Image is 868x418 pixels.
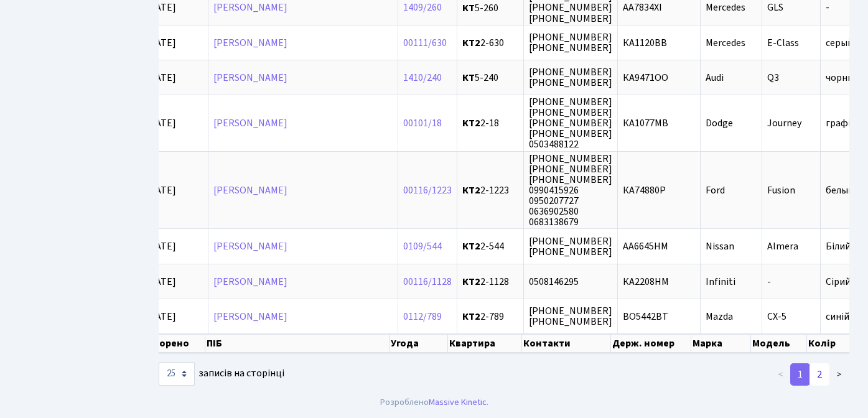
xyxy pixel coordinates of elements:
[403,275,452,289] a: 00116/1128
[623,36,667,50] span: КА1120ВВ
[403,36,447,50] a: 00111/630
[159,362,284,386] label: записів на сторінці
[529,152,612,230] span: [PHONE_NUMBER] [PHONE_NUMBER] [PHONE_NUMBER] 0990415926 0950207727 0636902580 0683138679
[146,1,176,15] span: [DATE]
[462,118,518,128] span: 2-18
[141,334,205,353] th: Створено
[810,363,829,386] a: 2
[213,71,287,85] a: [PERSON_NAME]
[403,1,442,15] a: 1409/260
[146,275,176,289] span: [DATE]
[767,71,779,85] span: Q3
[623,183,666,197] span: КА74880Р
[529,275,579,289] span: 0508146295
[462,73,518,83] span: 5-240
[611,334,691,353] th: Держ. номер
[767,36,799,50] span: E-Class
[826,183,854,197] span: белый
[462,71,475,85] b: КТ
[462,36,480,50] b: КТ2
[146,71,176,85] span: [DATE]
[767,183,795,197] span: Fusion
[829,363,849,386] a: >
[767,310,786,323] span: CX-5
[448,334,522,353] th: Квартира
[623,239,668,253] span: AA6645HM
[462,1,475,15] b: КТ
[826,275,851,289] span: Сірий
[826,239,851,253] span: Білий
[767,1,783,15] span: GLS
[462,277,518,287] span: 2-1128
[790,363,810,386] a: 1
[691,334,751,353] th: Марка
[706,275,735,289] span: Infiniti
[529,235,612,259] span: [PHONE_NUMBER] [PHONE_NUMBER]
[767,116,801,130] span: Journey
[213,183,287,197] a: [PERSON_NAME]
[706,310,733,323] span: Mazda
[826,36,853,50] span: серый
[462,185,518,195] span: 2-1223
[751,334,807,353] th: Модель
[213,239,287,253] a: [PERSON_NAME]
[462,239,480,253] b: КТ2
[146,239,176,253] span: [DATE]
[623,71,668,85] span: КА9471ОО
[380,396,488,409] div: Розроблено .
[706,36,745,50] span: Mercedes
[706,239,734,253] span: Nissan
[146,183,176,197] span: [DATE]
[623,1,662,15] span: AA7834XI
[623,116,668,130] span: КА1077МВ
[706,71,724,85] span: Audi
[462,275,480,289] b: КТ2
[403,310,442,323] a: 0112/789
[390,334,448,353] th: Угода
[429,396,487,409] a: Massive Kinetic
[159,362,195,386] select: записів на сторінці
[706,116,733,130] span: Dodge
[767,239,798,253] span: Almera
[826,1,829,15] span: -
[403,183,452,197] a: 00116/1223
[826,71,859,85] span: чорний
[213,1,287,15] a: [PERSON_NAME]
[462,183,480,197] b: КТ2
[522,334,611,353] th: Контакти
[146,116,176,130] span: [DATE]
[146,36,176,50] span: [DATE]
[623,310,668,323] span: ВО5442ВТ
[623,275,669,289] span: КА2208НМ
[213,310,287,323] a: [PERSON_NAME]
[462,116,480,130] b: КТ2
[213,36,287,50] a: [PERSON_NAME]
[529,304,612,328] span: [PHONE_NUMBER] [PHONE_NUMBER]
[403,71,442,85] a: 1410/240
[462,312,518,322] span: 2-789
[529,65,612,90] span: [PHONE_NUMBER] [PHONE_NUMBER]
[462,3,518,13] span: 5-260
[826,310,849,323] span: синій
[826,116,856,130] span: графіт
[462,38,518,48] span: 2-630
[529,30,612,55] span: [PHONE_NUMBER] [PHONE_NUMBER]
[403,239,442,253] a: 0109/544
[767,275,771,289] span: -
[706,1,745,15] span: Mercedes
[213,275,287,289] a: [PERSON_NAME]
[213,116,287,130] a: [PERSON_NAME]
[205,334,390,353] th: ПІБ
[706,183,725,197] span: Ford
[146,310,176,323] span: [DATE]
[462,310,480,323] b: КТ2
[403,116,442,130] a: 00101/18
[462,241,518,251] span: 2-544
[529,95,612,151] span: [PHONE_NUMBER] [PHONE_NUMBER] [PHONE_NUMBER] [PHONE_NUMBER] 0503488122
